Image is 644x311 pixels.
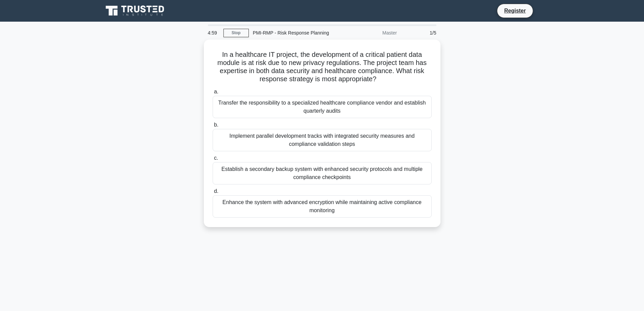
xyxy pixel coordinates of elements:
[223,29,249,37] a: Stop
[214,89,218,94] span: a.
[500,6,530,15] a: Register
[213,195,432,218] div: Enhance the system with advanced encryption while maintaining active compliance monitoring
[214,155,218,161] span: c.
[214,188,218,194] span: d.
[249,26,342,40] div: PMI-RMP - Risk Response Planning
[204,26,223,40] div: 4:59
[213,162,432,184] div: Establish a secondary backup system with enhanced security protocols and multiple compliance chec...
[212,50,432,84] h5: In a healthcare IT project, the development of a critical patient data module is at risk due to n...
[214,122,218,128] span: b.
[401,26,440,40] div: 1/5
[213,96,432,118] div: Transfer the responsibility to a specialized healthcare compliance vendor and establish quarterly...
[342,26,401,40] div: Master
[213,129,432,151] div: Implement parallel development tracks with integrated security measures and compliance validation...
